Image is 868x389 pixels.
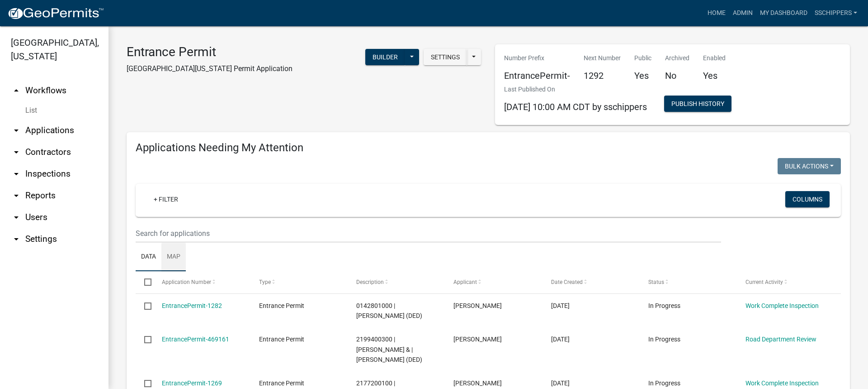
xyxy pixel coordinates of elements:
[259,379,304,387] span: Entrance Permit
[259,279,271,285] span: Type
[729,5,756,22] a: Admin
[11,190,22,201] i: arrow_drop_down
[785,191,830,207] button: Columns
[542,271,639,293] datatable-header-cell: Date Created
[453,279,477,285] span: Applicant
[648,302,680,309] span: In Progress
[445,271,542,293] datatable-header-cell: Applicant
[453,379,502,387] span: Kevin Sperfslage
[11,234,22,245] i: arrow_drop_down
[356,336,422,364] span: 2199400300 | Sawhill, Nicholas & | Sawhill, Cassandra (DED)
[11,168,22,179] i: arrow_drop_down
[745,279,783,285] span: Current Activity
[551,302,570,309] span: 09/23/2025
[11,125,22,136] i: arrow_drop_down
[703,53,726,63] p: Enabled
[551,379,570,387] span: 08/13/2025
[664,101,731,108] wm-modal-confirm: Workflow Publish History
[551,336,570,343] span: 08/26/2025
[136,271,153,293] datatable-header-cell: Select
[745,336,816,343] a: Road Department Review
[737,271,834,293] datatable-header-cell: Current Activity
[665,53,689,63] p: Archived
[664,96,731,112] button: Publish History
[136,243,161,272] a: Data
[259,302,304,309] span: Entrance Permit
[162,279,211,285] span: Application Number
[504,53,570,63] p: Number Prefix
[424,49,467,65] button: Settings
[11,147,22,158] i: arrow_drop_down
[648,379,680,387] span: In Progress
[634,53,651,63] p: Public
[136,224,721,243] input: Search for applications
[146,191,185,207] a: + Filter
[703,70,726,81] h5: Yes
[504,70,570,81] h5: EntrancePermit-
[153,271,250,293] datatable-header-cell: Application Number
[551,279,583,285] span: Date Created
[634,70,651,81] h5: Yes
[504,101,647,112] span: [DATE] 10:00 AM CDT by sschippers
[127,44,292,60] h3: Entrance Permit
[127,63,292,74] p: [GEOGRAPHIC_DATA][US_STATE] Permit Application
[356,279,384,285] span: Description
[11,212,22,223] i: arrow_drop_down
[504,85,647,94] p: Last Published On
[778,158,841,174] button: Bulk Actions
[259,336,304,343] span: Entrance Permit
[162,302,222,309] a: EntrancePermit-1282
[250,271,348,293] datatable-header-cell: Type
[584,53,621,63] p: Next Number
[745,302,819,309] a: Work Complete Inspection
[648,279,664,285] span: Status
[162,336,229,343] a: EntrancePermit-469161
[704,5,729,22] a: Home
[136,141,841,154] h4: Applications Needing My Attention
[453,336,502,343] span: Nicholas F Carter
[665,70,689,81] h5: No
[162,379,222,387] a: EntrancePermit-1269
[640,271,737,293] datatable-header-cell: Status
[584,70,621,81] h5: 1292
[348,271,445,293] datatable-header-cell: Description
[11,85,22,96] i: arrow_drop_up
[648,336,680,343] span: In Progress
[745,379,819,387] a: Work Complete Inspection
[365,49,405,65] button: Builder
[356,302,422,320] span: 0142801000 | Jacobe, Corey (DED)
[453,302,502,309] span: Corey Jacobe
[756,5,811,22] a: My Dashboard
[811,5,861,22] a: sschippers
[161,243,186,272] a: Map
